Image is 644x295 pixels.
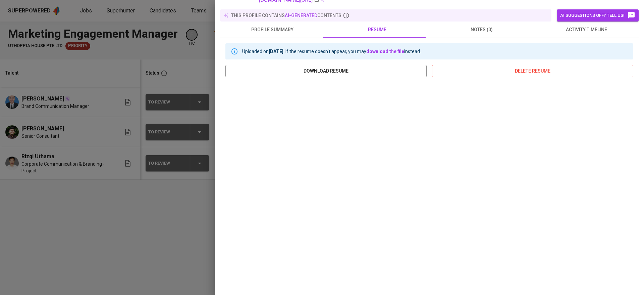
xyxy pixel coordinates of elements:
[231,12,341,19] p: this profile contains contents
[231,67,421,75] span: download resume
[366,49,404,54] a: download the file
[224,26,321,34] span: profile summary
[285,13,317,18] span: AI-generated
[538,26,635,34] span: activity timeline
[432,65,633,77] button: delete resume
[433,26,530,34] span: notes (0)
[437,67,628,75] span: delete resume
[329,26,425,34] span: resume
[557,9,639,22] button: AI suggestions off? Tell us!
[269,49,283,54] b: [DATE]
[225,83,633,284] iframe: Sandra ADIWIBOWO
[560,11,635,19] span: AI suggestions off? Tell us!
[242,45,421,57] div: Uploaded on . If the resume doesn't appear, you may instead.
[225,65,427,77] button: download resume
